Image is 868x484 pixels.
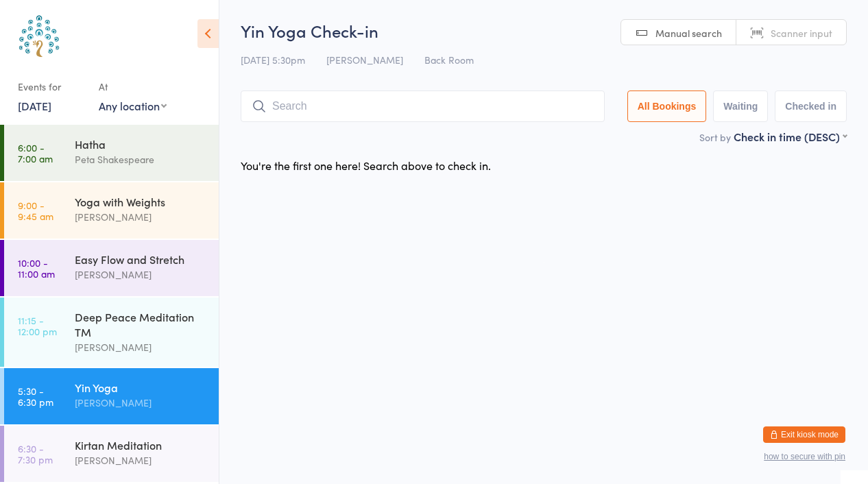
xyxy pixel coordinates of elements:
div: [PERSON_NAME] [75,339,207,355]
time: 6:30 - 7:30 pm [18,443,53,465]
div: Check in time (DESC) [734,129,847,144]
h2: Yin Yoga Check-in [241,19,847,42]
span: Back Room [424,53,474,66]
span: [DATE] 5:30pm [241,53,305,66]
div: Kirtan Meditation [75,437,207,452]
div: [PERSON_NAME] [75,267,207,282]
div: Deep Peace Meditation TM [75,309,207,339]
a: 11:15 -12:00 pmDeep Peace Meditation TM[PERSON_NAME] [4,298,219,367]
div: Easy Flow and Stretch [75,252,207,267]
div: Yin Yoga [75,380,207,395]
div: Peta Shakespeare [75,152,207,167]
label: Sort by [699,130,731,144]
a: [DATE] [18,98,51,113]
div: Hatha [75,136,207,152]
div: Yoga with Weights [75,194,207,209]
img: Australian School of Meditation & Yoga [14,10,65,62]
button: Waiting [713,90,768,122]
div: [PERSON_NAME] [75,395,207,411]
div: At [99,75,167,98]
time: 5:30 - 6:30 pm [18,385,53,407]
a: 5:30 -6:30 pmYin Yoga[PERSON_NAME] [4,368,219,424]
a: 10:00 -11:00 amEasy Flow and Stretch[PERSON_NAME] [4,240,219,296]
a: 6:00 -7:00 amHathaPeta Shakespeare [4,125,219,181]
div: [PERSON_NAME] [75,452,207,468]
div: Events for [18,75,85,98]
div: Any location [99,98,167,113]
a: 9:00 -9:45 amYoga with Weights[PERSON_NAME] [4,182,219,239]
button: All Bookings [627,90,707,122]
time: 11:15 - 12:00 pm [18,315,57,337]
button: how to secure with pin [764,452,845,461]
time: 6:00 - 7:00 am [18,142,53,164]
span: Scanner input [771,26,832,40]
span: [PERSON_NAME] [326,53,403,66]
button: Exit kiosk mode [763,426,845,443]
a: 6:30 -7:30 pmKirtan Meditation[PERSON_NAME] [4,426,219,482]
div: You're the first one here! Search above to check in. [241,158,491,173]
div: [PERSON_NAME] [75,209,207,225]
time: 10:00 - 11:00 am [18,257,55,279]
time: 9:00 - 9:45 am [18,199,53,221]
button: Checked in [775,90,847,122]
span: Manual search [655,26,722,40]
input: Search [241,90,605,122]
